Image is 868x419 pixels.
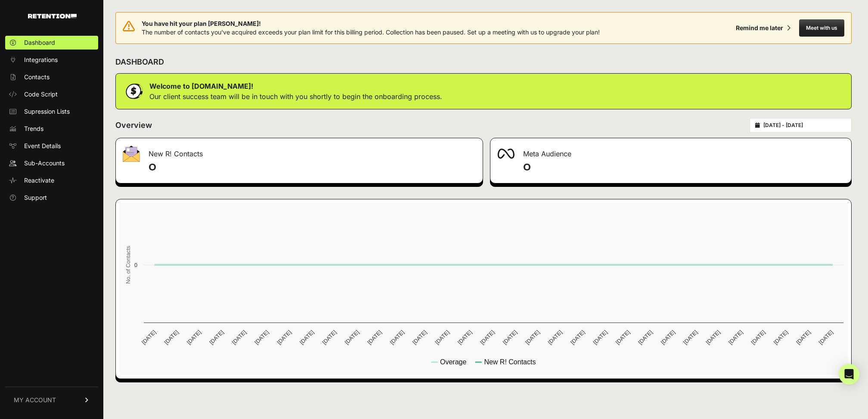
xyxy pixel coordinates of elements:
[149,91,442,102] p: Our client success team will be in touch with you shortly to begin the onboarding process.
[440,358,466,366] text: Overage
[276,329,293,346] text: [DATE]
[569,329,586,346] text: [DATE]
[5,174,98,187] a: Reactivate
[5,122,98,136] a: Trends
[484,358,536,366] text: New R! Contacts
[5,105,98,118] a: Supression Lists
[5,191,98,205] a: Support
[660,329,676,346] text: [DATE]
[116,138,483,164] div: New R! Contacts
[186,329,202,346] text: [DATE]
[24,107,70,116] span: Supression Lists
[123,146,140,162] img: fa-envelope-19ae18322b30453b285274b1b8af3d052b27d846a4fbe8435d1a52b978f639a2.png
[5,36,98,50] a: Dashboard
[772,329,789,346] text: [DATE]
[5,387,98,413] a: MY ACCOUNT
[125,246,131,284] text: No. of Contacts
[24,73,50,81] span: Contacts
[14,396,56,404] span: MY ACCOUNT
[24,176,54,185] span: Reactivate
[456,329,473,346] text: [DATE]
[24,90,58,99] span: Code Script
[523,161,844,174] h4: 0
[732,20,794,36] button: Remind me later
[344,329,360,346] text: [DATE]
[795,329,812,346] text: [DATE]
[24,124,43,133] span: Trends
[163,329,180,346] text: [DATE]
[24,193,47,202] span: Support
[24,142,61,150] span: Event Details
[682,329,699,346] text: [DATE]
[253,329,270,346] text: [DATE]
[479,329,496,346] text: [DATE]
[24,56,58,64] span: Integrations
[149,82,253,90] strong: Welcome to [DOMAIN_NAME]!
[231,329,248,346] text: [DATE]
[123,81,144,102] img: dollar-coin-05c43ed7efb7bc0c12610022525b4bbbb207c7efeef5aecc26f025e68dcafac9.png
[637,329,654,346] text: [DATE]
[547,329,564,346] text: [DATE]
[366,329,383,346] text: [DATE]
[142,28,600,36] span: The number of contacts you've acquired exceeds your plan limit for this billing period. Collectio...
[524,329,541,346] text: [DATE]
[434,329,451,346] text: [DATE]
[140,329,157,346] text: [DATE]
[24,159,65,168] span: Sub-Accounts
[411,329,428,346] text: [DATE]
[490,138,851,164] div: Meta Audience
[5,139,98,153] a: Event Details
[208,329,225,346] text: [DATE]
[592,329,608,346] text: [DATE]
[5,87,98,101] a: Code Script
[818,329,834,346] text: [DATE]
[839,364,859,385] div: Open Intercom Messenger
[5,70,98,84] a: Contacts
[727,329,744,346] text: [DATE]
[115,119,152,131] h2: Overview
[736,24,783,32] div: Remind me later
[750,329,766,346] text: [DATE]
[5,156,98,170] a: Sub-Accounts
[705,329,722,346] text: [DATE]
[298,329,315,346] text: [DATE]
[142,19,600,28] span: You have hit your plan [PERSON_NAME]!
[497,149,515,159] img: fa-meta-2f981b61bb99beabf952f7030308934f19ce035c18b003e963880cc3fabeebb7.png
[799,19,844,37] button: Meet with us
[28,14,77,19] img: Retention.com
[5,53,98,67] a: Integrations
[134,262,137,268] text: 0
[321,329,338,346] text: [DATE]
[115,56,164,68] h2: DASHBOARD
[24,38,55,47] span: Dashboard
[614,329,631,346] text: [DATE]
[389,329,406,346] text: [DATE]
[502,329,518,346] text: [DATE]
[149,161,476,174] h4: 0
